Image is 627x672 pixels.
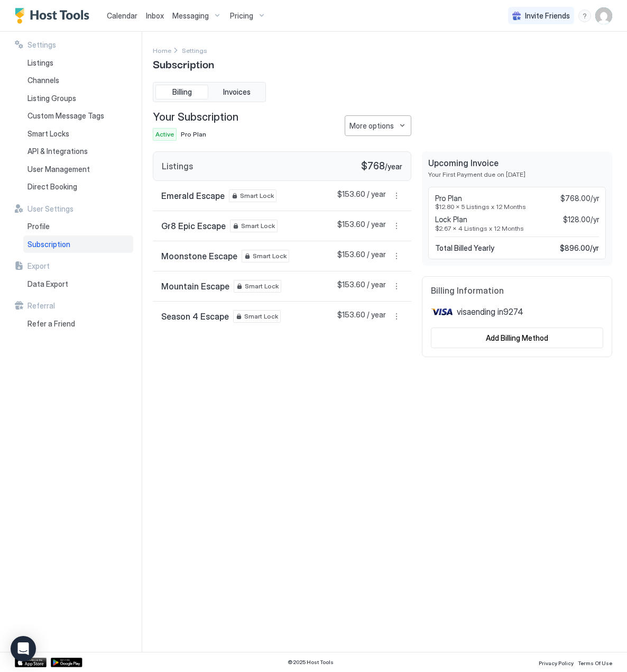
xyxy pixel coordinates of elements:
[27,182,77,192] span: Direct Booking
[337,220,386,232] span: $153.60 / year
[27,76,59,85] span: Channels
[253,251,287,261] span: Smart Lock
[27,301,55,311] span: Referral
[578,10,591,22] div: menu
[560,243,599,253] span: $896.00 / yr
[435,224,599,232] span: $2.67 x 4 Listings x 12 Months
[337,189,386,202] span: $153.60 / year
[525,11,570,21] span: Invite Friends
[181,130,206,138] span: Pro Plan
[161,311,229,322] span: Season 4 Escape
[245,281,279,291] span: Smart Lock
[230,11,253,21] span: Pricing
[345,115,411,136] div: menu
[27,222,50,231] span: Profile
[486,332,548,343] div: Add Billing Method
[337,310,386,323] span: $153.60 / year
[107,10,137,21] a: Calendar
[241,221,275,231] span: Smart Lock
[431,304,453,319] img: visa
[435,215,467,224] span: Lock Plan
[390,220,403,232] button: More options
[560,194,599,203] span: $768.00/yr
[51,658,82,667] a: Google Play Store
[162,161,193,171] span: Listings
[337,250,386,262] span: $153.60 / year
[23,89,133,107] a: Listing Groups
[153,44,171,56] a: Home
[23,235,133,253] a: Subscription
[161,251,237,261] span: Moonstone Escape
[161,281,229,292] span: Mountain Escape
[27,204,73,214] span: User Settings
[15,8,94,24] a: Host Tools Logo
[155,85,208,99] button: Billing
[23,107,133,125] a: Custom Message Tags
[161,221,226,231] span: Gr8 Epic Escape
[155,130,174,139] span: Active
[27,40,56,50] span: Settings
[23,54,133,72] a: Listings
[223,87,251,97] span: Invoices
[337,280,386,293] span: $153.60 / year
[161,190,225,201] span: Emerald Escape
[153,47,171,55] span: Home
[390,310,403,323] div: menu
[390,280,403,293] button: More options
[431,285,603,296] span: Billing Information
[172,11,209,21] span: Messaging
[27,129,69,139] span: Smart Locks
[27,279,68,289] span: Data Export
[23,71,133,89] a: Channels
[210,85,263,99] button: Invoices
[539,657,574,668] a: Privacy Policy
[23,315,133,333] a: Refer a Friend
[27,240,70,249] span: Subscription
[153,56,214,71] span: Subscription
[27,58,53,68] span: Listings
[182,47,207,55] span: Settings
[153,82,266,102] div: tab-group
[578,657,612,668] a: Terms Of Use
[182,44,207,56] div: Breadcrumb
[361,160,385,172] span: $768
[244,312,278,321] span: Smart Lock
[146,10,164,21] a: Inbox
[27,261,50,271] span: Export
[153,111,238,124] span: Your Subscription
[172,87,192,97] span: Billing
[27,111,104,121] span: Custom Message Tags
[390,310,403,323] button: More options
[428,158,606,168] span: Upcoming Invoice
[595,7,612,24] div: User profile
[153,44,171,56] div: Breadcrumb
[578,660,612,666] span: Terms Of Use
[390,250,403,262] button: More options
[240,191,274,201] span: Smart Lock
[345,115,411,136] button: More options
[390,189,403,202] div: menu
[107,11,137,20] span: Calendar
[27,165,90,174] span: User Management
[390,189,403,202] button: More options
[435,243,494,253] span: Total Billed Yearly
[27,147,88,156] span: API & Integrations
[457,306,523,317] span: visa ending in 9274
[15,658,47,667] a: App Store
[23,125,133,143] a: Smart Locks
[435,203,599,211] span: $12.80 x 5 Listings x 12 Months
[385,162,402,171] span: / year
[23,160,133,178] a: User Management
[23,217,133,235] a: Profile
[23,178,133,196] a: Direct Booking
[390,280,403,293] div: menu
[23,275,133,293] a: Data Export
[27,319,75,329] span: Refer a Friend
[563,215,599,224] span: $128.00/yr
[431,328,603,348] button: Add Billing Method
[539,660,574,666] span: Privacy Policy
[11,636,36,661] div: Open Intercom Messenger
